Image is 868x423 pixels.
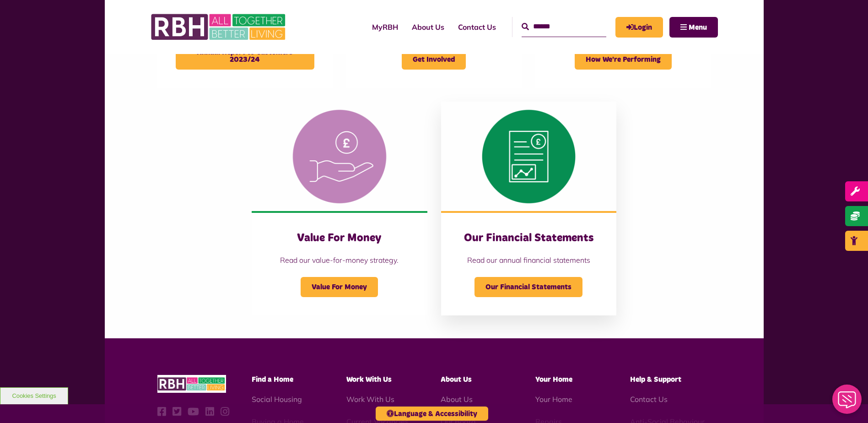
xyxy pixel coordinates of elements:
[252,102,427,316] a: Value For Money Read our value-for-money strategy. Value For Money
[252,395,302,404] a: Social Housing - open in a new tab
[630,395,668,404] a: Contact Us
[669,17,718,38] button: Navigation
[630,376,681,383] span: Help & Support
[689,24,707,31] span: Menu
[441,395,473,404] a: About Us
[441,102,616,316] a: Our Financial Statements Read our annual financial statements Our Financial Statements
[522,17,606,37] input: Search
[346,395,394,404] a: Work With Us
[270,231,409,245] h3: Value For Money
[474,277,582,297] span: Our Financial Statements
[405,15,451,39] a: About Us
[459,255,598,266] p: Read our annual financial statements
[270,255,409,266] p: Read our value-for-money strategy.
[827,382,868,423] iframe: Netcall Web Assistant for live chat
[441,376,472,383] span: About Us
[459,231,598,245] h3: Our Financial Statements
[151,9,288,45] img: RBH
[376,407,488,421] button: Language & Accessibility
[301,277,378,297] span: Value For Money
[346,376,392,383] span: Work With Us
[252,376,293,383] span: Find a Home
[176,42,314,70] span: Annual Report to Customers 2023/24
[575,49,672,70] span: How We're Performing
[615,17,663,38] a: MyRBH
[535,376,572,383] span: Your Home
[451,15,503,39] a: Contact Us
[535,395,572,404] a: Your Home
[441,102,616,211] img: Financial Statement
[252,102,427,211] img: Value For Money
[365,15,405,39] a: MyRBH
[157,375,226,393] img: RBH
[402,49,466,70] span: Get Involved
